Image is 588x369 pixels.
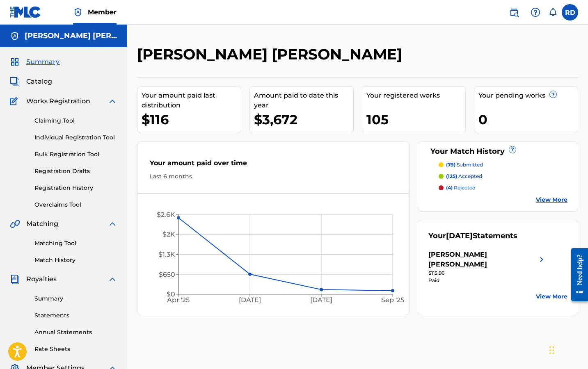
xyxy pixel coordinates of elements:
[439,184,567,191] a: (4) rejected
[73,7,83,17] img: Top Rightsholder
[167,290,175,298] tspan: $0
[446,184,476,191] p: rejected
[549,8,557,16] div: Notifications
[446,184,453,191] span: (4)
[439,173,567,180] a: (125) accepted
[34,294,117,303] a: Summary
[34,200,117,209] a: Overclaims Tool
[550,91,556,98] span: ?
[10,57,20,67] img: Summary
[142,110,241,129] div: $116
[34,167,117,175] a: Registration Drafts
[26,77,52,87] span: Catalog
[34,133,117,142] a: Individual Registration Tool
[10,96,21,106] img: Works Registration
[381,296,404,304] tspan: Sep '25
[428,230,517,241] div: Your Statements
[142,91,241,110] div: Your amount paid last distribution
[536,292,567,301] a: View More
[108,96,117,106] img: expand
[34,345,117,353] a: Rate Sheets
[159,271,175,278] tspan: $650
[531,7,540,17] img: help
[537,250,547,269] img: right chevron icon
[366,91,466,100] div: Your registered works
[162,230,175,238] tspan: $2K
[34,184,117,192] a: Registration History
[310,296,332,304] tspan: [DATE]
[254,91,353,110] div: Amount paid to date this year
[446,162,455,168] span: (79)
[254,110,353,129] div: $3,672
[34,150,117,159] a: Bulk Registration Tool
[428,277,547,284] div: Paid
[439,161,567,169] a: (79) submitted
[157,211,175,219] tspan: $2.6K
[167,296,190,304] tspan: Apr '25
[428,269,547,277] div: $115.96
[34,239,117,248] a: Matching Tool
[428,146,567,157] div: Your Match History
[549,338,554,362] div: Drag
[478,110,578,129] div: 0
[25,31,117,41] h5: Rommel Alexander Donald
[428,250,547,284] a: [PERSON_NAME] [PERSON_NAME]right chevron icon$115.96Paid
[428,250,537,269] div: [PERSON_NAME] [PERSON_NAME]
[509,7,519,17] img: search
[10,6,41,18] img: MLC Logo
[10,31,20,41] img: Accounts
[547,330,588,369] iframe: Chat Widget
[562,4,578,20] div: User Menu
[26,57,59,67] span: Summary
[26,219,58,229] span: Matching
[239,296,261,304] tspan: [DATE]
[150,158,397,172] div: Your amount paid over time
[565,241,588,309] iframe: Resource Center
[137,45,406,64] h2: [PERSON_NAME] [PERSON_NAME]
[446,161,483,169] p: submitted
[34,256,117,264] a: Match History
[509,146,516,153] span: ?
[26,96,90,106] span: Works Registration
[10,77,20,87] img: Catalog
[34,116,117,125] a: Claiming Tool
[108,219,117,229] img: expand
[158,251,175,258] tspan: $1.3K
[478,91,578,100] div: Your pending works
[446,173,457,179] span: (125)
[150,172,397,181] div: Last 6 months
[10,57,59,67] a: SummarySummary
[108,274,117,284] img: expand
[446,231,473,240] span: [DATE]
[527,4,544,20] div: Help
[34,311,117,320] a: Statements
[366,110,466,129] div: 105
[10,77,52,87] a: CatalogCatalog
[446,173,482,180] p: accepted
[10,274,20,284] img: Royalties
[506,4,522,20] a: Public Search
[34,328,117,337] a: Annual Statements
[10,219,20,229] img: Matching
[88,7,117,17] span: Member
[536,196,567,204] a: View More
[26,274,57,284] span: Royalties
